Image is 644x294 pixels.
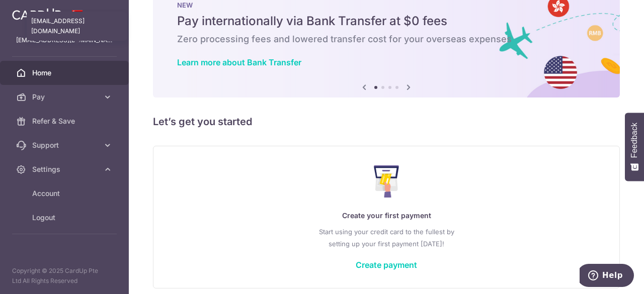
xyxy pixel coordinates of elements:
img: Make Payment [374,165,399,198]
div: [EMAIL_ADDRESS][DOMAIN_NAME] [27,12,127,41]
iframe: Opens a widget where you can find more information [580,264,634,289]
a: Learn more about Bank Transfer [177,57,301,67]
button: Feedback - Show survey [625,113,644,181]
span: Pay [32,92,99,102]
span: Feedback [630,123,639,158]
span: Logout [32,213,99,223]
span: Home [32,68,99,78]
span: Account [32,188,99,199]
h5: Let’s get you started [153,114,620,130]
p: [EMAIL_ADDRESS][DOMAIN_NAME] [16,35,113,45]
span: Support [32,140,99,150]
h5: Pay internationally via Bank Transfer at $0 fees [177,13,596,29]
h6: Zero processing fees and lowered transfer cost for your overseas expenses [177,33,596,45]
span: Refer & Save [32,116,99,126]
img: CardUp [12,8,61,20]
a: Create payment [356,260,417,270]
p: Start using your credit card to the fullest by setting up your first payment [DATE]! [174,226,599,250]
p: Create your first payment [174,210,599,222]
span: Settings [32,164,99,174]
p: NEW [177,1,596,9]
